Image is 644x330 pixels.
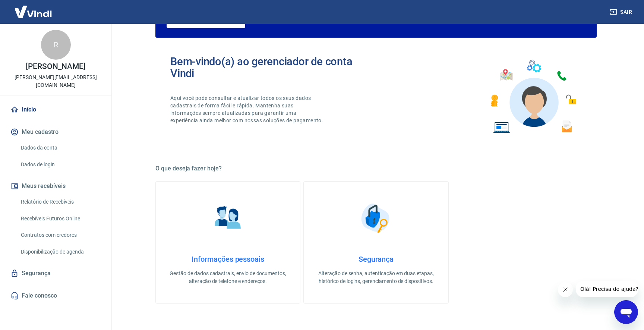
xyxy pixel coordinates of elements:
[303,181,448,304] a: SegurançaSegurançaAlteração de senha, autenticação em duas etapas, histórico de logins, gerenciam...
[18,157,102,172] a: Dados de login
[9,0,57,23] img: Vindi
[9,101,102,118] a: Início
[18,211,102,226] a: Recebíveis Futuros Online
[484,56,582,138] img: Imagem de um avatar masculino com diversos icones exemplificando as funcionalidades do gerenciado...
[41,30,71,60] div: R
[316,255,436,264] h4: Segurança
[9,178,102,194] button: Meus recebíveis
[170,94,325,124] p: Aqui você pode consultar e atualizar todos os seus dados cadastrais de forma fácil e rápida. Mant...
[558,282,573,297] iframe: Close message
[9,124,102,140] button: Meu cadastro
[316,270,436,285] p: Alteração de senha, autenticação em duas etapas, histórico de logins, gerenciamento de dispositivos.
[18,194,102,210] a: Relatório de Recebíveis
[168,255,288,264] h4: Informações pessoais
[4,5,63,11] span: Olá! Precisa de ajuda?
[168,270,288,285] p: Gestão de dados cadastrais, envio de documentos, alteração de telefone e endereços.
[18,140,102,155] a: Dados da conta
[357,199,395,237] img: Segurança
[608,5,635,19] button: Sair
[9,265,102,282] a: Segurança
[6,73,105,89] p: [PERSON_NAME][EMAIL_ADDRESS][DOMAIN_NAME]
[614,300,638,324] iframe: Button to launch messaging window
[209,199,247,237] img: Informações pessoais
[18,227,102,243] a: Contratos com credores
[170,56,376,79] h2: Bem-vindo(a) ao gerenciador de conta Vindi
[26,63,85,70] p: [PERSON_NAME]
[9,287,102,304] a: Fale conosco
[18,244,102,260] a: Disponibilização de agenda
[155,165,597,172] h5: O que deseja fazer hoje?
[155,181,300,304] a: Informações pessoaisInformações pessoaisGestão de dados cadastrais, envio de documentos, alteraçã...
[576,281,638,297] iframe: Message from company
